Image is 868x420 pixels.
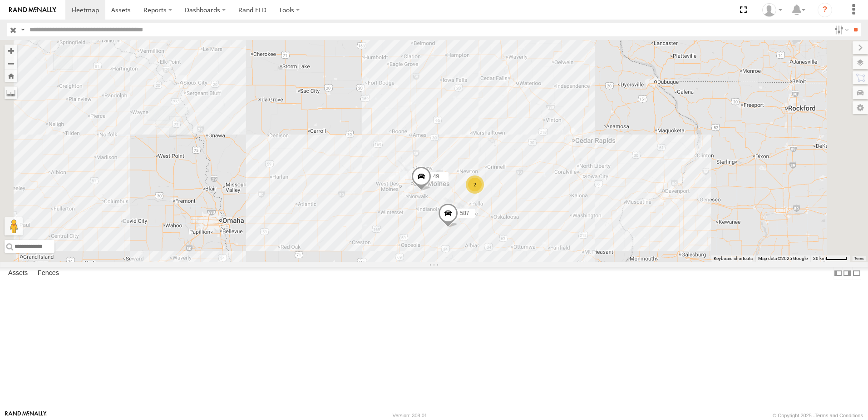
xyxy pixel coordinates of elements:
[433,173,439,180] span: 49
[714,255,753,262] button: Keyboard shortcuts
[5,217,23,235] button: Drag Pegman onto the map to open Street View
[810,255,850,262] button: Map Scale: 20 km per 43 pixels
[758,256,808,261] span: Map data ©2025 Google
[843,267,852,280] label: Dock Summary Table to the Right
[5,45,17,57] button: Zoom in
[5,411,47,420] a: Visit our Website
[5,86,17,99] label: Measure
[773,413,863,418] div: © Copyright 2025 -
[833,267,843,280] label: Dock Summary Table to the Left
[853,101,868,114] label: Map Settings
[818,3,832,17] i: ?
[5,70,17,82] button: Zoom Home
[759,3,785,17] div: Tim Zylstra
[393,413,427,418] div: Version: 308.01
[33,267,64,280] label: Fences
[5,57,17,70] button: Zoom out
[854,257,864,260] a: Terms (opens in new tab)
[460,210,469,216] span: 587
[19,23,26,36] label: Search Query
[852,267,861,280] label: Hide Summary Table
[813,256,826,261] span: 20 km
[831,23,850,36] label: Search Filter Options
[466,175,484,194] div: 2
[4,267,32,280] label: Assets
[815,413,863,418] a: Terms and Conditions
[9,7,56,13] img: rand-logo.svg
